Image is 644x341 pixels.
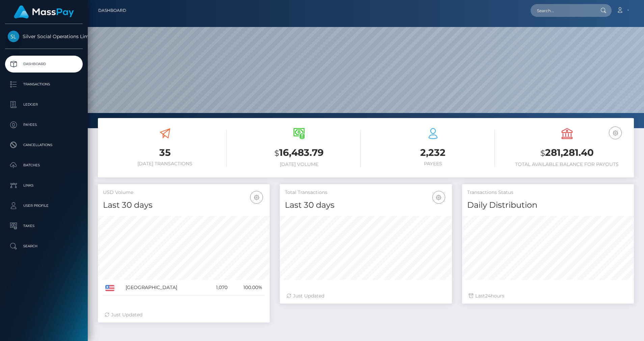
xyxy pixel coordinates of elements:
h6: Total Available Balance for Payouts [505,162,629,167]
td: 1,070 [206,280,230,295]
p: Search [8,241,80,251]
p: Dashboard [8,59,80,69]
a: Dashboard [5,56,83,73]
h6: Payees [371,161,495,167]
a: Cancellations [5,137,83,153]
small: $ [274,148,279,158]
div: Last hours [469,292,627,300]
h5: Transactions Status [467,189,629,196]
p: Ledger [8,100,80,110]
p: Taxes [8,221,80,231]
div: Just Updated [287,292,445,300]
h4: Daily Distribution [467,199,629,211]
h3: 35 [103,146,227,159]
a: Transactions [5,76,83,93]
p: Batches [8,160,80,170]
input: Search... [531,4,594,17]
h5: Total Transactions [285,189,447,196]
p: User Profile [8,201,80,211]
h4: Last 30 days [285,199,447,211]
p: Transactions [8,79,80,89]
p: Cancellations [8,140,80,150]
img: US.png [105,285,114,291]
a: Search [5,238,83,255]
a: User Profile [5,197,83,214]
p: Links [8,180,80,191]
a: Payees [5,116,83,133]
a: Batches [5,157,83,174]
td: 100.00% [230,280,265,295]
td: [GEOGRAPHIC_DATA] [123,280,206,295]
h5: USD Volume [103,189,265,196]
div: Just Updated [105,311,263,318]
img: Silver Social Operations Limited [8,31,19,42]
small: $ [540,148,545,158]
h3: 281,281.40 [505,146,629,160]
a: Taxes [5,218,83,234]
img: MassPay Logo [14,5,74,19]
span: Silver Social Operations Limited [5,33,83,39]
h3: 16,483.79 [237,146,361,160]
h6: [DATE] Transactions [103,161,227,167]
h3: 2,232 [371,146,495,159]
span: 24 [485,293,491,299]
a: Links [5,177,83,194]
a: Dashboard [98,3,126,18]
a: Ledger [5,96,83,113]
h4: Last 30 days [103,199,265,211]
h6: [DATE] Volume [237,162,361,167]
p: Payees [8,120,80,130]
